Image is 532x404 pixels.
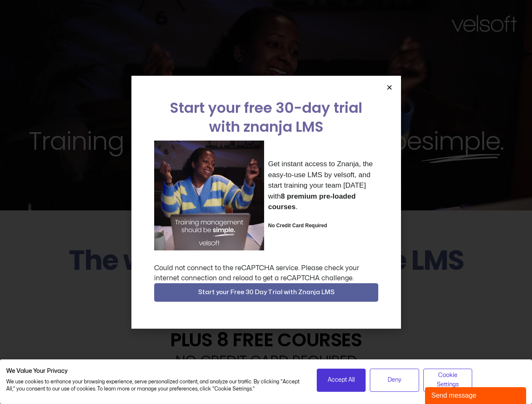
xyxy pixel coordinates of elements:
strong: 8 premium pre-loaded courses [268,192,356,211]
span: Start your Free 30 Day Trial with Znanja LMS [198,287,334,298]
img: a woman sitting at her laptop dancing [154,141,264,250]
a: Close [386,84,393,90]
button: Deny all cookies [370,369,419,392]
p: Get instant access to Znanja, the easy-to-use LMS by velsoft, and start training your team [DATE]... [268,159,378,213]
span: Deny [388,375,401,385]
p: We use cookies to enhance your browsing experience, serve personalized content, and analyze our t... [6,378,304,393]
span: Accept All [328,375,355,385]
button: Start your Free 30 Day Trial with Znanja LMS [154,283,378,302]
button: Accept all cookies [317,369,366,392]
iframe: chat widget [425,385,528,404]
div: Could not connect to the reCAPTCHA service. Please check your internet connection and reload to g... [154,263,378,283]
h2: Start your free 30-day trial with znanja LMS [154,98,378,136]
span: Cookie Settings [429,371,467,390]
strong: No Credit Card Required [268,223,327,229]
h2: We Value Your Privacy [6,367,304,375]
button: Adjust cookie preferences [423,369,473,392]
